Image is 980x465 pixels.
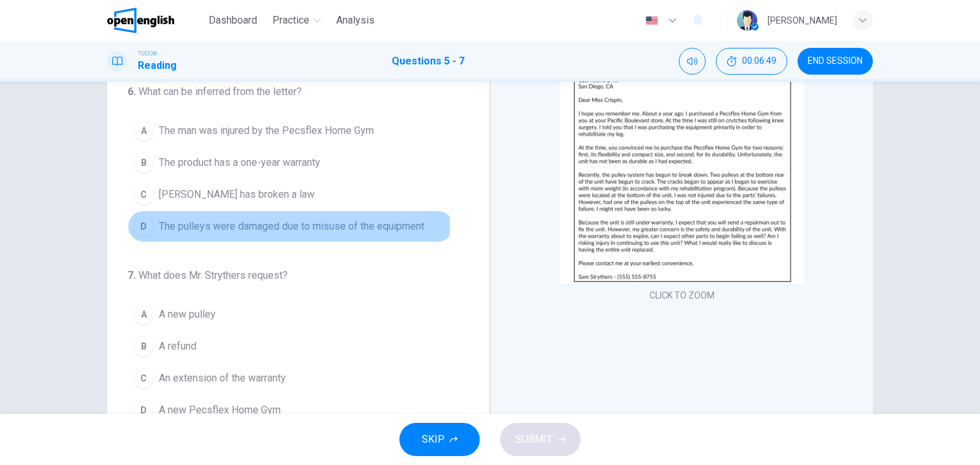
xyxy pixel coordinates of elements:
span: SKIP [422,431,445,448]
button: Practice [267,9,326,32]
div: B [133,336,154,357]
span: TOEIC® [138,49,157,58]
img: OpenEnglish logo [107,8,174,33]
span: 6 . [128,85,136,98]
span: Dashboard [209,13,257,28]
button: C[PERSON_NAME] has broken a law [128,179,454,210]
button: 00:06:49 [716,48,787,75]
div: D [133,400,154,420]
button: END SESSION [798,48,873,75]
button: Dashboard [204,9,262,32]
button: CLICK TO ZOOM [644,286,720,304]
div: Hide [716,48,787,75]
span: Practice [272,13,309,28]
button: Analysis [331,9,380,32]
span: The product has a one-year warranty [159,155,320,170]
span: The pulleys were damaged due to misuse of the equipment [159,219,424,234]
div: A [133,304,154,325]
button: SKIP [399,423,480,456]
div: A [133,121,154,141]
div: [PERSON_NAME] [768,13,837,28]
span: The man was injured by the Pecsflex Home Gym [159,123,374,138]
span: Analysis [336,13,375,28]
span: An extension of the warranty [159,371,286,386]
span: 7 . [128,269,136,281]
h1: Questions 5 - 7 [392,54,464,69]
span: A new Pecsflex Home Gym [159,402,281,418]
div: B [133,152,154,173]
button: AThe man was injured by the Pecsflex Home Gym [128,115,454,147]
h1: Reading [138,58,177,73]
button: AA new pulley [128,299,454,330]
span: 00:06:49 [742,56,776,66]
div: Mute [679,48,706,75]
a: OpenEnglish logo [107,8,204,33]
img: Profile picture [737,10,757,31]
button: BThe product has a one-year warranty [128,147,454,179]
img: en [644,16,660,26]
button: DA new Pecsflex Home Gym [128,394,454,426]
span: What does Mr. Strythers request? [138,269,288,281]
span: [PERSON_NAME] has broken a law [159,187,315,202]
button: CAn extension of the warranty [128,362,454,394]
span: What can be inferred from the letter? [138,85,302,98]
span: END SESSION [808,56,863,66]
img: undefined [560,61,805,284]
div: C [133,368,154,388]
div: D [133,216,154,237]
div: C [133,184,154,205]
span: A new pulley [159,307,216,322]
button: BA refund [128,330,454,362]
button: DThe pulleys were damaged due to misuse of the equipment [128,210,454,242]
span: A refund [159,339,197,354]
